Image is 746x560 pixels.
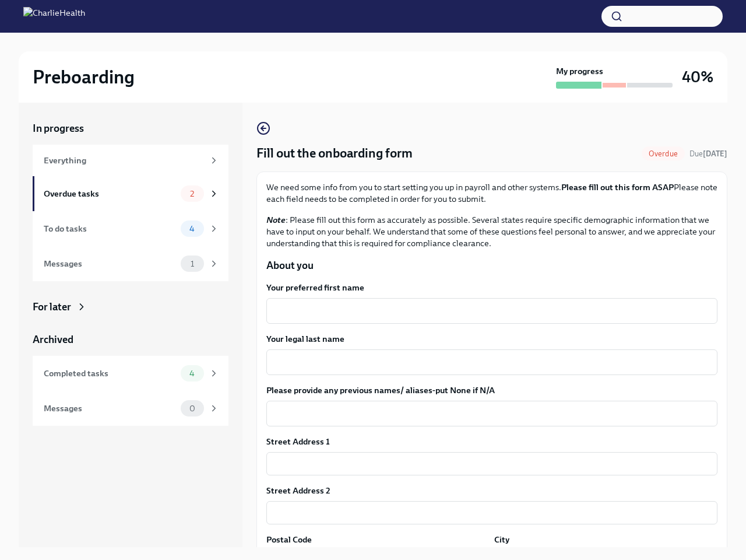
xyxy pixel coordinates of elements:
[182,369,202,378] span: 4
[33,332,228,346] a: Archived
[266,534,312,545] label: Postal Code
[266,384,717,396] label: Please provide any previous names/ aliases-put None if N/A
[256,145,413,162] h4: Fill out the onboarding form
[689,149,727,158] span: Due
[266,214,717,249] p: : Please fill out this form as accurately as possible. Several states require specific demographi...
[266,333,717,345] label: Your legal last name
[44,367,176,380] div: Completed tasks
[33,391,228,426] a: Messages0
[33,211,228,246] a: To do tasks4
[44,222,176,235] div: To do tasks
[182,225,202,233] span: 4
[689,148,727,159] span: August 30th, 2025 06:00
[44,257,176,270] div: Messages
[703,149,727,158] strong: [DATE]
[184,260,201,268] span: 1
[266,282,717,293] label: Your preferred first name
[266,215,286,225] strong: Note
[33,300,71,314] div: For later
[266,485,330,496] label: Street Address 2
[44,154,204,167] div: Everything
[23,7,85,26] img: CharlieHealth
[33,246,228,281] a: Messages1
[682,66,713,87] h3: 40%
[556,65,603,77] strong: My progress
[266,436,330,447] label: Street Address 1
[642,149,685,158] span: Overdue
[44,402,176,415] div: Messages
[33,356,228,391] a: Completed tasks4
[183,190,201,198] span: 2
[33,300,228,314] a: For later
[182,404,202,413] span: 0
[33,65,135,89] h2: Preboarding
[266,181,717,205] p: We need some info from you to start setting you up in payroll and other systems. Please note each...
[44,187,176,200] div: Overdue tasks
[494,534,509,545] label: City
[33,145,228,176] a: Everything
[561,182,674,192] strong: Please fill out this form ASAP
[33,176,228,211] a: Overdue tasks2
[266,258,717,272] p: About you
[33,121,228,135] a: In progress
